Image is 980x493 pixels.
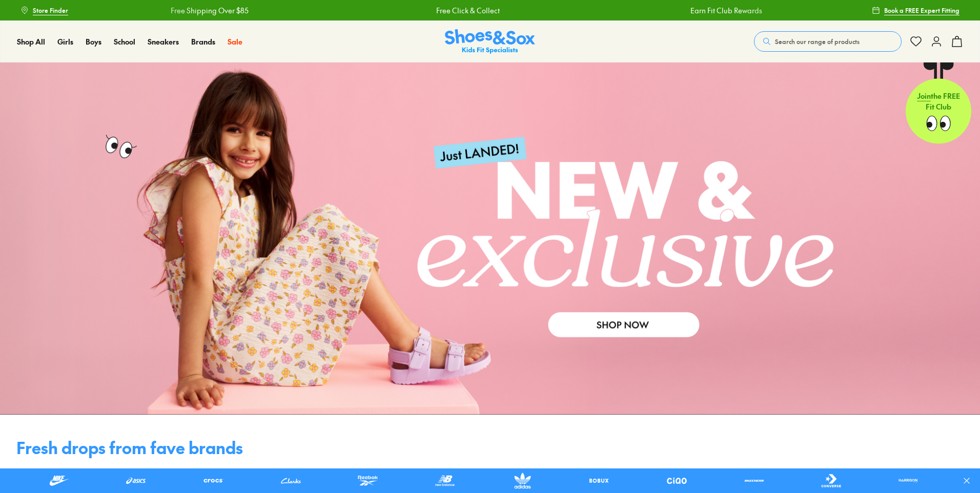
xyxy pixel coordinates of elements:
a: Jointhe FREE Fit Club [906,62,971,144]
p: the FREE Fit Club [906,82,971,120]
span: Sneakers [148,36,179,47]
a: Sale [228,36,242,47]
a: Girls [57,36,73,47]
button: Search our range of products [754,31,902,52]
span: Shop All [17,36,45,47]
span: Search our range of products [775,37,860,46]
a: Shop All [17,36,45,47]
span: Store Finder [33,6,68,15]
img: SNS_Logo_Responsive.svg [445,29,535,54]
span: Boys [86,36,101,47]
span: Girls [57,36,73,47]
span: School [114,36,135,47]
a: Store Finder [21,1,68,19]
a: School [114,36,135,47]
span: Book a FREE Expert Fitting [884,6,959,15]
span: Brands [191,36,215,47]
a: Sneakers [148,36,179,47]
a: Earn Fit Club Rewards [690,5,762,16]
a: Book a FREE Expert Fitting [872,1,959,19]
span: Join [917,91,931,101]
a: Shoes & Sox [445,29,535,54]
a: Free Click & Collect [436,5,499,16]
a: Boys [86,36,101,47]
a: Free Shipping Over $85 [170,5,248,16]
a: Brands [191,36,215,47]
span: Sale [228,36,242,47]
